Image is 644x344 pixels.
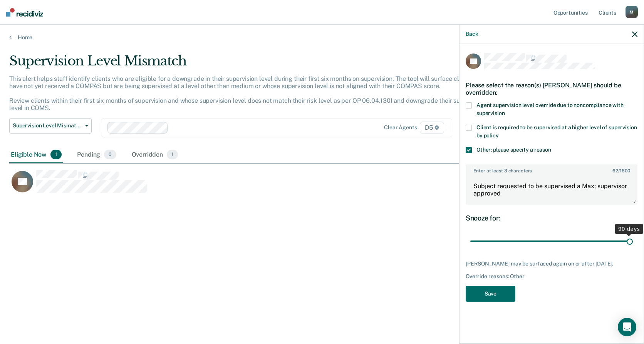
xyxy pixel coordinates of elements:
div: Supervision Level Mismatch [9,53,492,75]
span: Agent supervision level override due to noncompliance with supervision [476,102,624,116]
button: Back [466,31,478,37]
span: 1 [50,150,62,160]
div: [PERSON_NAME] may be surfaced again on or after [DATE]. [466,261,637,267]
span: / 1600 [612,168,630,174]
div: Eligible Now [9,147,63,164]
div: Overridden [130,147,180,164]
span: D5 [420,122,444,134]
button: Save [466,286,515,302]
div: M [626,6,638,18]
span: Client is required to be supervised at a higher level of supervision by policy [476,124,637,139]
div: Override reasons: Other [466,273,637,280]
a: Home [9,34,635,41]
div: Open Intercom Messenger [618,318,636,336]
div: Clear agents [384,124,417,131]
span: 62 [612,168,618,174]
span: 1 [167,150,178,160]
div: 90 days [615,224,643,234]
div: Snooze for: [466,214,637,222]
span: 0 [104,150,116,160]
p: This alert helps staff identify clients who are eligible for a downgrade in their supervision lev... [9,75,485,112]
span: Other: please specify a reason [476,147,551,153]
div: CaseloadOpportunityCell-0840033 [9,170,557,200]
img: Recidiviz [6,8,43,17]
label: Enter at least 3 characters [466,165,637,174]
span: Supervision Level Mismatch [13,122,82,129]
div: Pending [75,147,117,164]
textarea: Subject requested to be supervised a Max; supervisor approved [466,175,637,204]
div: Please select the reason(s) [PERSON_NAME] should be overridden: [466,75,637,102]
